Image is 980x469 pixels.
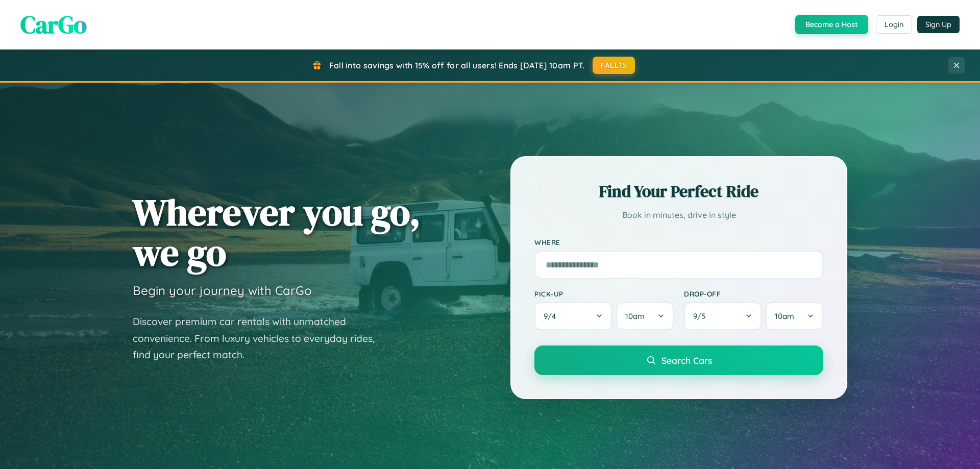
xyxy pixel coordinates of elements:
[133,283,312,298] h3: Begin your journey with CarGo
[133,192,421,273] h1: Wherever you go, we go
[616,302,674,330] button: 10am
[693,311,710,321] span: 9 / 5
[775,311,794,321] span: 10am
[534,302,612,330] button: 9/4
[534,289,674,298] label: Pick-up
[534,238,823,246] label: Where
[795,15,868,34] button: Become a Host
[544,311,561,321] span: 9 / 4
[766,302,823,330] button: 10am
[534,180,823,203] h2: Find Your Perfect Ride
[876,15,912,34] button: Login
[534,208,823,223] p: Book in minutes, drive in style
[684,289,823,298] label: Drop-off
[534,345,823,375] button: Search Cars
[20,8,87,41] span: CarGo
[329,60,585,70] span: Fall into savings with 15% off for all users! Ends [DATE] 10am PT.
[684,302,762,330] button: 9/5
[625,311,645,321] span: 10am
[593,57,635,74] button: FALL15
[661,355,712,366] span: Search Cars
[917,16,960,33] button: Sign Up
[133,313,388,363] p: Discover premium car rentals with unmatched convenience. From luxury vehicles to everyday rides, ...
